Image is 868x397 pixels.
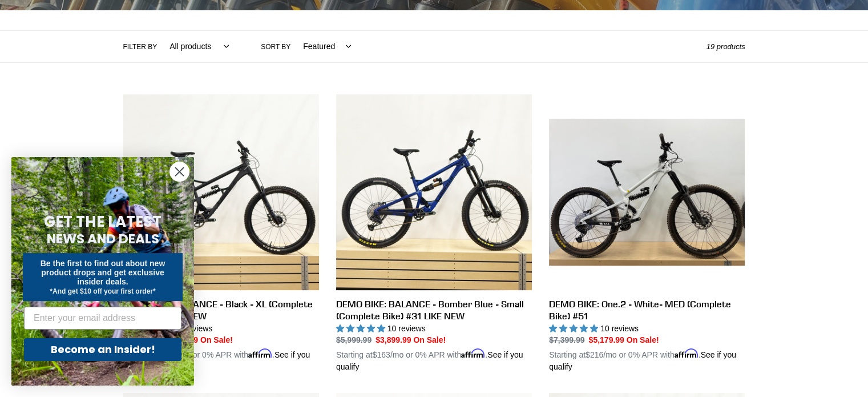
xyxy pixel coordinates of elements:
[24,338,181,361] button: Become an Insider!
[261,42,290,52] label: Sort by
[169,162,189,182] button: Close dialog
[47,230,159,248] span: NEWS AND DEALS
[123,42,158,52] label: Filter by
[44,211,162,232] span: GET THE LATEST
[24,307,181,330] input: Enter your email address
[50,287,155,295] span: *And get $10 off your first order*
[41,259,165,286] span: Be the first to find out about new product drops and get exclusive insider deals.
[706,42,745,51] span: 19 products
